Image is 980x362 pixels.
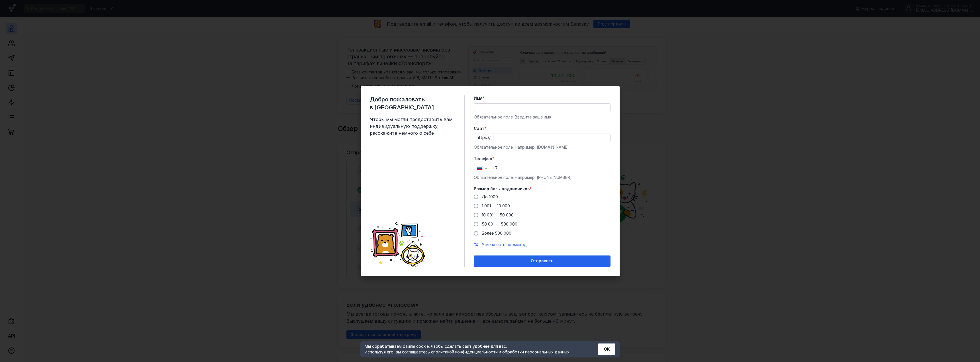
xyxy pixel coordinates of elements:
[474,144,611,150] div: Обязательное поле. Например: [DOMAIN_NAME]
[482,222,517,226] span: 50 001 — 500 000
[474,186,530,192] span: Размер базы подписчиков
[531,259,553,263] span: Отправить
[474,114,611,120] div: Обязательное поле. Введите ваше имя
[474,95,483,101] span: Имя
[482,242,527,247] span: У меня есть промокод
[370,95,455,111] span: Добро пожаловать в [GEOGRAPHIC_DATA]
[482,203,510,208] span: 1 001 — 10 000
[474,126,485,131] span: Cайт
[598,343,615,355] button: ОК
[474,255,611,267] button: Отправить
[482,194,498,199] span: До 1000
[482,231,511,236] span: Более 500 000
[433,349,569,354] a: политикой конфиденциальности и обработки персональных данных
[482,242,527,248] button: У меня есть промокод
[370,116,455,136] span: Чтобы мы могли предоставить вам индивидуальную поддержку, расскажите немного о себе
[474,156,492,161] span: Телефон
[474,175,611,180] div: Обязательное поле. Например: [PHONE_NUMBER]
[482,212,514,217] span: 10 001 — 50 000
[365,343,584,355] div: Мы обрабатываем файлы cookie, чтобы сделать сайт удобнее для вас. Используя его, вы соглашаетесь c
